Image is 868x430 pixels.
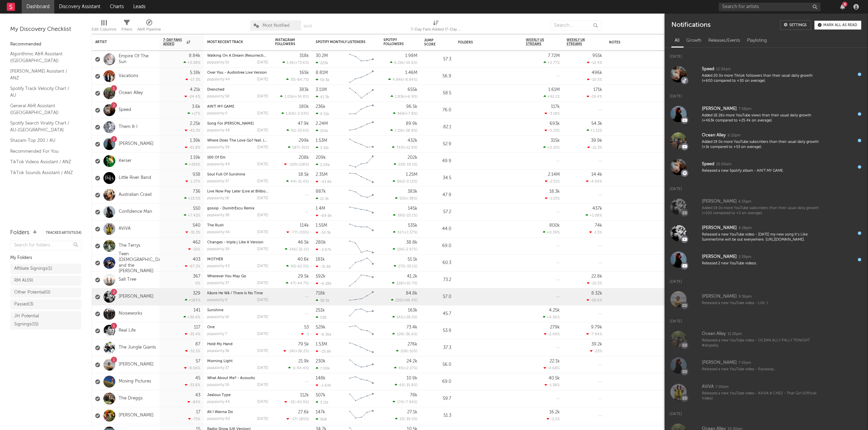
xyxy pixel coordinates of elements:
[287,128,309,133] div: ( )
[424,38,441,46] div: Jump Score
[292,146,299,150] span: 587
[14,265,52,273] div: Affiliate Signings ( 1 )
[591,172,602,177] div: 14.4k
[390,128,417,133] div: ( )
[408,155,417,160] div: 202k
[282,60,309,65] div: ( )
[744,35,770,46] div: Playlisting
[397,112,405,116] span: 968
[284,95,294,99] span: 1.02k
[316,78,330,82] div: 59.3k
[702,131,726,139] div: Ocean Alley
[299,138,309,143] div: 299k
[193,172,200,177] div: 938
[119,294,154,300] a: [PERSON_NAME]
[392,145,417,150] div: ( )
[738,107,751,112] div: 7:58pm
[92,17,116,37] div: Edit Columns
[424,123,451,131] div: 82.1
[395,95,404,99] span: 1.83k
[316,121,328,126] div: 2.24M
[716,67,731,72] div: 12:34am
[316,172,328,177] div: 2.35M
[207,325,215,329] a: One
[702,383,714,391] div: AViVA
[405,163,416,167] span: -19.1 %
[119,396,143,401] a: The Dreggs
[316,88,327,92] div: 3.11M
[705,35,744,46] div: Releases/Events
[738,360,751,366] div: 7:55am
[300,146,308,150] span: -31 %
[396,146,403,150] span: 743
[702,160,714,168] div: Speed
[405,95,416,99] span: +6.9 %
[183,60,200,65] div: +0.58 %
[526,38,550,46] span: Weekly US Streams
[262,23,290,28] span: Most Notified
[316,54,328,58] div: 30.2M
[665,379,868,405] a: AViVA7:00amReleased a new YouTube video - AViVA & CHEZ - That Girl (Official Video).
[716,162,731,167] div: 10:00am
[702,367,821,372] div: Released a new YouTube video - Runaway..
[297,163,308,167] span: -128 %
[185,128,200,133] div: -45.3 %
[424,157,451,165] div: 49.9
[257,163,268,166] div: [DATE]
[207,112,228,115] div: popularity: 0
[671,20,710,30] div: Notifications
[257,78,268,81] div: [DATE]
[316,155,326,160] div: 209k
[405,54,417,58] div: 1.98M
[119,328,136,334] a: Real Life
[10,40,81,49] div: Recommended
[207,410,233,414] a: All I Wanna Do
[10,25,81,34] div: My Discovery Checklist
[286,179,309,184] div: ( )
[424,55,451,63] div: 57.3
[121,17,132,37] div: Filters
[592,54,602,58] div: 955k
[405,71,417,75] div: 1.46M
[190,71,200,75] div: 5.18k
[207,139,301,143] a: Where Does The Love Go? feat. [GEOGRAPHIC_DATA]
[665,127,868,154] a: Ocean Alley6:22pmAdded 19.0x more YouTube subscribers than their usual daily growth (+1k compared...
[702,65,714,73] div: Speed
[548,54,560,58] div: 7.72M
[10,299,81,310] a: Passed(3)
[394,162,417,167] div: ( )
[257,95,268,98] div: [DATE]
[702,359,737,367] div: [PERSON_NAME]
[207,241,263,244] a: Changes - triple j Like A Version
[207,146,230,149] div: popularity: 39
[14,300,34,309] div: Passed ( 3 )
[119,54,156,65] a: Empire Of The Sun
[10,287,81,298] a: Other Potential(0)
[207,190,281,193] a: Live Now Pay Later (Live at Billboard 1981)
[207,40,258,44] div: Most Recent Track
[411,25,461,34] div: 7-Day Fans Added (7-Day Fans Added)
[411,17,461,37] div: 7-Day Fans Added (7-Day Fans Added)
[137,25,161,34] div: A&R Pipeline
[207,156,225,160] a: 100 Of Em
[189,54,200,58] div: 8.84k
[119,107,131,113] a: Speed
[10,68,75,81] a: [PERSON_NAME] Assistant / ANZ
[207,88,224,92] a: Drenched
[548,88,560,92] div: 1.61M
[119,251,168,275] a: Teen [DEMOGRAPHIC_DATA] and the [PERSON_NAME]
[702,293,737,301] div: [PERSON_NAME]
[14,277,33,285] div: RM AU ( 9 )
[185,77,200,82] div: -17.3 %
[10,50,75,64] a: Algorithmic A&R Assistant ([GEOGRAPHIC_DATA])
[257,146,268,149] div: [DATE]
[665,61,868,88] a: Speed12:34amAdded 20.0x more Tiktok followers than their usual daily growth (+600 compared to +30...
[119,362,154,368] a: [PERSON_NAME]
[14,288,51,297] div: Other Potential ( 0 )
[388,77,417,82] div: ( )
[192,105,200,109] div: 3.6k
[393,78,403,82] span: 4.84k
[163,38,185,46] span: 7-Day Fans Added
[287,61,294,65] span: 1.9k
[702,330,726,338] div: Ocean Alley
